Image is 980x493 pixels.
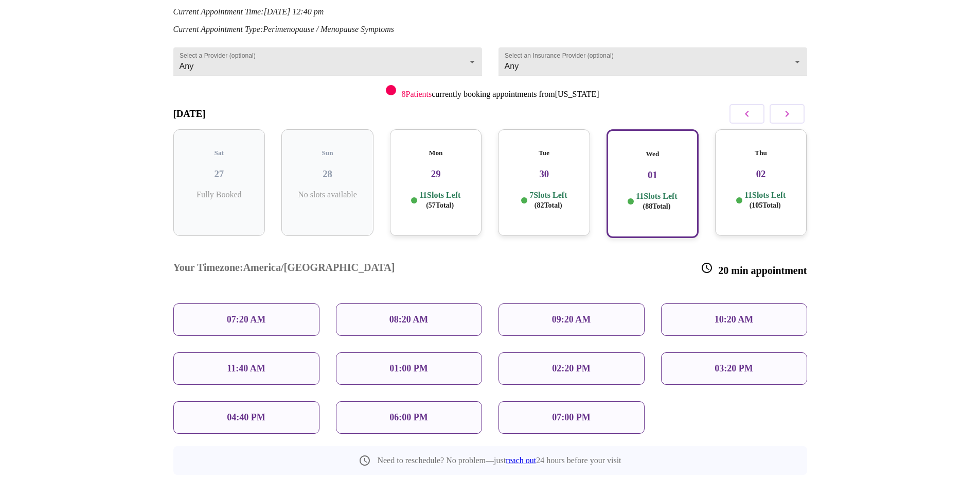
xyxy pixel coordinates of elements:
h3: 01 [616,169,689,181]
p: 11 Slots Left [419,190,460,210]
h3: 20 min appointment [701,262,807,277]
h3: [DATE] [173,108,206,120]
h3: Your Timezone: America/[GEOGRAPHIC_DATA] [173,262,395,277]
div: Any [498,47,807,76]
h3: 30 [506,168,582,180]
p: No slots available [290,190,365,199]
p: 02:20 PM [552,363,590,374]
p: 07:00 PM [552,412,590,423]
span: 8 Patients [401,90,432,98]
p: 08:20 AM [389,314,429,325]
p: 09:20 AM [552,314,591,325]
p: 07:20 AM [227,314,266,325]
p: 03:20 PM [715,363,753,374]
p: currently booking appointments from [US_STATE] [401,90,599,99]
a: reach out [506,456,536,465]
span: ( 88 Total) [643,202,670,210]
h5: Thu [723,149,799,157]
p: Need to reschedule? No problem—just 24 hours before your visit [377,456,621,465]
h3: 29 [398,168,474,180]
p: 06:00 PM [389,412,427,423]
em: Current Appointment Type: Perimenopause / Menopause Symptoms [173,25,394,33]
span: ( 105 Total) [750,201,781,209]
span: ( 82 Total) [534,201,562,209]
h3: 02 [723,168,799,180]
h5: Tue [506,149,582,157]
p: 04:40 PM [227,412,265,423]
span: ( 57 Total) [426,201,454,209]
p: Fully Booked [182,190,257,199]
p: 7 Slots Left [529,190,567,210]
h5: Mon [398,149,474,157]
p: 11 Slots Left [636,191,677,211]
p: 11:40 AM [227,363,265,374]
div: Any [173,47,482,76]
em: Current Appointment Time: [DATE] 12:40 pm [173,7,324,16]
h3: 28 [290,168,365,180]
p: 10:20 AM [715,314,754,325]
h5: Wed [616,150,689,158]
p: 11 Slots Left [744,190,786,210]
h3: 27 [182,168,257,180]
h5: Sun [290,149,365,157]
p: 01:00 PM [389,363,427,374]
h5: Sat [182,149,257,157]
